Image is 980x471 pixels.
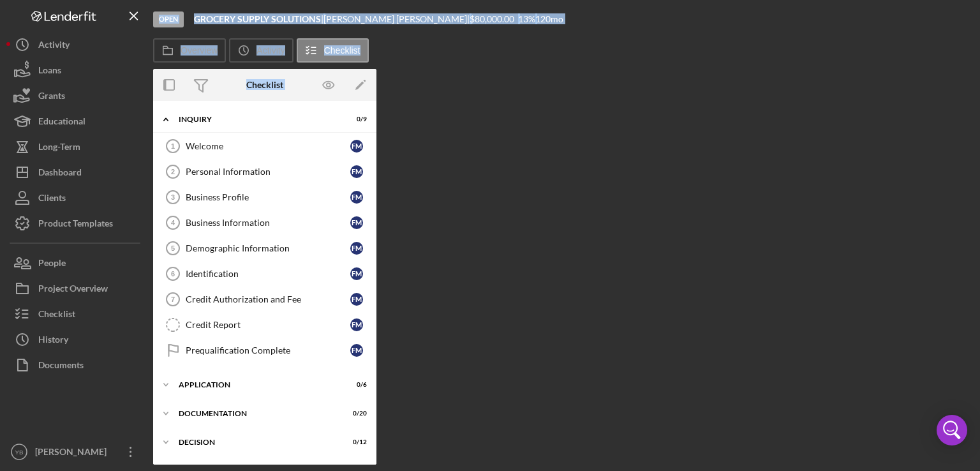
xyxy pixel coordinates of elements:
[160,261,370,287] a: 6IdentificationFM
[38,250,66,279] div: People
[6,211,147,236] button: Product Templates
[6,134,147,160] button: Long-Term
[350,318,363,331] div: F M
[32,439,115,468] div: [PERSON_NAME]
[15,449,24,456] text: YB
[186,141,350,151] div: Welcome
[38,134,80,163] div: Long-Term
[38,327,68,355] div: History
[171,270,175,278] tspan: 6
[38,276,108,304] div: Project Overview
[350,267,363,280] div: F M
[297,38,369,63] button: Checklist
[38,301,75,330] div: Checklist
[350,140,363,153] div: F M
[153,11,184,27] div: Open
[6,160,147,185] button: Dashboard
[160,287,370,312] a: 7Credit Authorization and FeeFM
[186,294,350,304] div: Credit Authorization and Fee
[344,438,367,446] div: 0 / 12
[171,219,175,227] tspan: 4
[160,338,370,363] a: Prequalification CompleteFM
[6,327,147,352] button: History
[350,216,363,229] div: F M
[179,438,335,446] div: Decision
[171,193,175,201] tspan: 3
[344,116,367,123] div: 0 / 9
[344,381,367,389] div: 0 / 6
[350,165,363,178] div: F M
[194,14,323,24] div: |
[38,211,113,239] div: Product Templates
[186,243,350,253] div: Demographic Information
[6,352,147,378] button: Documents
[179,116,335,123] div: Inquiry
[186,320,350,330] div: Credit Report
[38,57,61,86] div: Loans
[6,439,147,465] button: YB[PERSON_NAME]
[160,312,370,338] a: Credit ReportFM
[6,32,147,57] button: Activity
[186,167,350,177] div: Personal Information
[6,57,147,83] button: Loans
[160,184,370,210] a: 3Business ProfileFM
[186,269,350,279] div: Identification
[171,295,175,303] tspan: 7
[179,381,335,389] div: Application
[229,38,293,63] button: Activity
[186,218,350,228] div: Business Information
[6,250,147,276] button: People
[350,293,363,306] div: F M
[171,168,175,176] tspan: 2
[38,32,70,61] div: Activity
[246,80,283,90] div: Checklist
[6,276,147,301] button: Project Overview
[38,160,82,188] div: Dashboard
[194,13,321,24] b: GROCERY SUPPLY SOLUTIONS
[160,210,370,235] a: 4Business InformationFM
[6,185,147,211] button: Clients
[160,159,370,184] a: 2Personal InformationFM
[181,45,218,56] label: Overview
[171,142,175,150] tspan: 1
[350,191,363,204] div: F M
[171,244,175,252] tspan: 5
[6,108,147,134] button: Educational
[186,345,350,355] div: Prequalification Complete
[186,192,350,202] div: Business Profile
[256,45,285,56] label: Activity
[6,83,147,108] button: Grants
[937,415,967,445] div: Open Intercom Messenger
[38,352,84,381] div: Documents
[38,185,66,214] div: Clients
[470,14,518,24] div: $80,000.00
[535,14,563,24] div: 120 mo
[38,108,85,137] div: Educational
[160,133,370,159] a: 1WelcomeFM
[153,38,226,63] button: Overview
[6,301,147,327] button: Checklist
[518,14,535,24] div: 13 %
[160,235,370,261] a: 5Demographic InformationFM
[323,14,470,24] div: [PERSON_NAME] [PERSON_NAME] |
[350,344,363,357] div: F M
[179,410,335,417] div: Documentation
[38,83,65,112] div: Grants
[324,45,360,56] label: Checklist
[350,242,363,255] div: F M
[344,410,367,417] div: 0 / 20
